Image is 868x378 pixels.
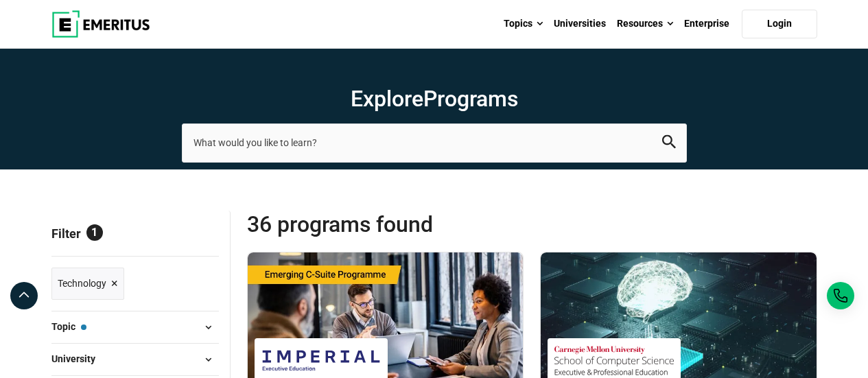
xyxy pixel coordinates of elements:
p: Filter [51,211,219,256]
input: search-page [182,123,687,162]
span: × [111,274,118,294]
a: Technology × [51,268,124,300]
span: 1 [86,224,103,241]
span: 36 Programs found [247,211,532,238]
h1: Explore [182,85,687,113]
button: Topic [51,317,219,338]
img: Imperial Executive Education [261,345,381,376]
span: Technology [58,276,106,291]
span: University [51,351,106,366]
span: Topic [51,319,86,334]
button: search [662,135,676,151]
a: Reset all [176,226,219,244]
span: Programs [423,86,518,112]
img: Carnegie Mellon University School of Computer Science [554,345,674,376]
button: University [51,349,219,370]
a: Login [742,10,817,38]
a: search [662,139,676,152]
